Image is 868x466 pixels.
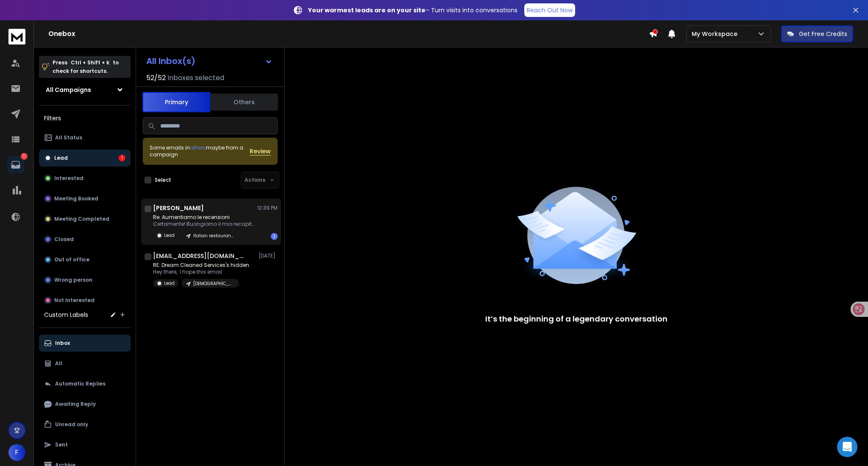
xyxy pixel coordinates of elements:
[150,144,250,158] div: Some emails in maybe from a campaign
[153,262,249,269] p: RE: Dream Cleaned Services's hidden
[54,256,89,263] p: Out of office
[39,416,131,433] button: Unread only
[8,444,25,461] button: F
[164,280,175,286] p: Lead
[55,401,96,408] p: Awaiting Reply
[271,233,278,240] div: 1
[39,112,131,124] h3: Filters
[153,252,246,260] h1: [EMAIL_ADDRESS][DOMAIN_NAME]
[153,204,204,212] h1: [PERSON_NAME]
[54,236,74,243] p: Closed
[55,421,88,428] p: Unread only
[8,29,25,44] img: logo
[153,221,255,227] p: Certamente! Buongiorno il mio recapito
[39,190,131,207] button: Meeting Booked
[39,335,131,352] button: Inbox
[39,170,131,187] button: Interested
[39,292,131,309] button: Not Interested
[119,155,125,161] div: 1
[837,437,857,457] div: Open Intercom Messenger
[259,252,278,259] p: [DATE]
[39,355,131,372] button: All
[146,73,166,83] span: 52 / 52
[54,277,92,283] p: Wrong person
[210,93,278,111] button: Others
[139,53,279,69] button: All Inbox(s)
[39,396,131,413] button: Awaiting Reply
[54,155,68,161] p: Lead
[54,297,95,304] p: Not Interested
[39,81,131,98] button: All Campaigns
[39,251,131,268] button: Out of office
[21,153,28,160] p: 1
[167,73,224,83] h3: Inboxes selected
[193,280,234,287] p: [DEMOGRAPHIC_DATA] belt states cleaning companies
[48,29,649,39] h1: Onebox
[153,214,255,221] p: Re: Aumentiamo le recensioni
[308,6,517,14] p: – Turn visits into conversations
[142,92,210,112] button: Primary
[39,436,131,453] button: Sent
[485,313,668,325] p: It’s the beginning of a legendary conversation
[164,232,175,239] p: Lead
[190,144,206,151] span: others
[55,441,68,448] p: Sent
[54,195,98,202] p: Meeting Booked
[39,375,131,392] button: Automatic Replies
[46,86,91,94] h1: All Campaigns
[39,231,131,248] button: Closed
[39,129,131,146] button: All Status
[524,3,575,17] a: Reach Out Now
[193,233,234,239] p: Italian restaurants
[39,150,131,166] button: Lead1
[55,134,82,141] p: All Status
[54,216,109,222] p: Meeting Completed
[799,30,847,38] p: Get Free Credits
[527,6,573,14] p: Reach Out Now
[39,272,131,288] button: Wrong person
[70,58,111,67] span: Ctrl + Shift + k
[692,30,741,38] p: My Workspace
[155,177,171,183] label: Select
[53,58,119,75] p: Press to check for shortcuts.
[39,211,131,227] button: Meeting Completed
[55,360,62,367] p: All
[308,6,426,14] strong: Your warmest leads are on your site
[55,340,70,347] p: Inbox
[54,175,83,182] p: Interested
[55,380,106,387] p: Automatic Replies
[146,57,195,65] h1: All Inbox(s)
[257,205,278,211] p: 12:39 PM
[7,156,24,173] a: 1
[44,311,88,319] h3: Custom Labels
[250,147,271,155] button: Review
[153,269,249,275] p: Hey there, I hope this email
[781,25,853,42] button: Get Free Credits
